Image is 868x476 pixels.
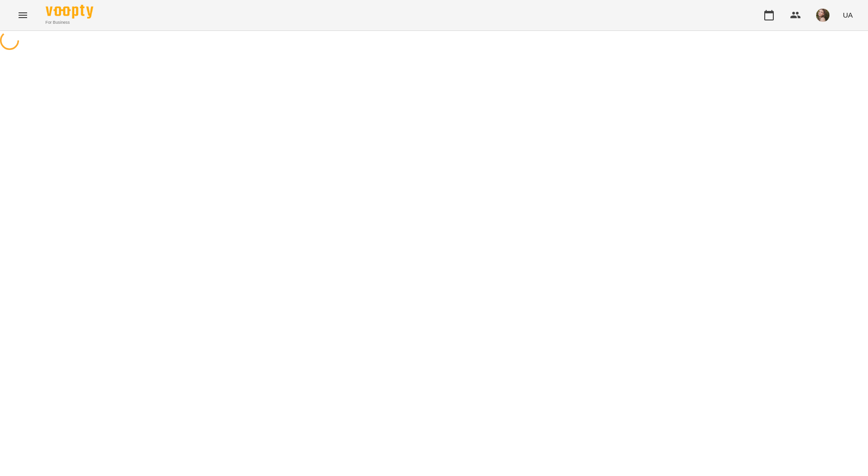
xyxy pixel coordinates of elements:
img: Voopty Logo [46,5,93,19]
button: Menu [11,4,34,27]
button: UA [839,6,857,24]
img: 11ae2f933a9898bf6e312c35cd936515.jpg [816,9,829,22]
span: UA [843,10,853,20]
span: For Business [46,19,93,26]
